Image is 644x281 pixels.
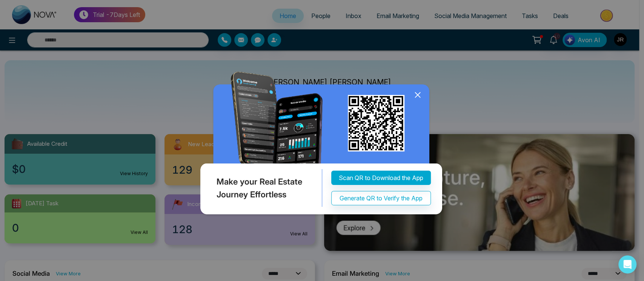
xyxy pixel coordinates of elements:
[348,95,404,151] img: qr_for_download_app.png
[331,171,431,185] button: Scan QR to Download the App
[198,170,322,207] div: Make your Real Estate Journey Effortless
[198,72,446,218] img: QRModal
[331,191,431,206] button: Generate QR to Verify the App
[618,255,636,273] div: Open Intercom Messenger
